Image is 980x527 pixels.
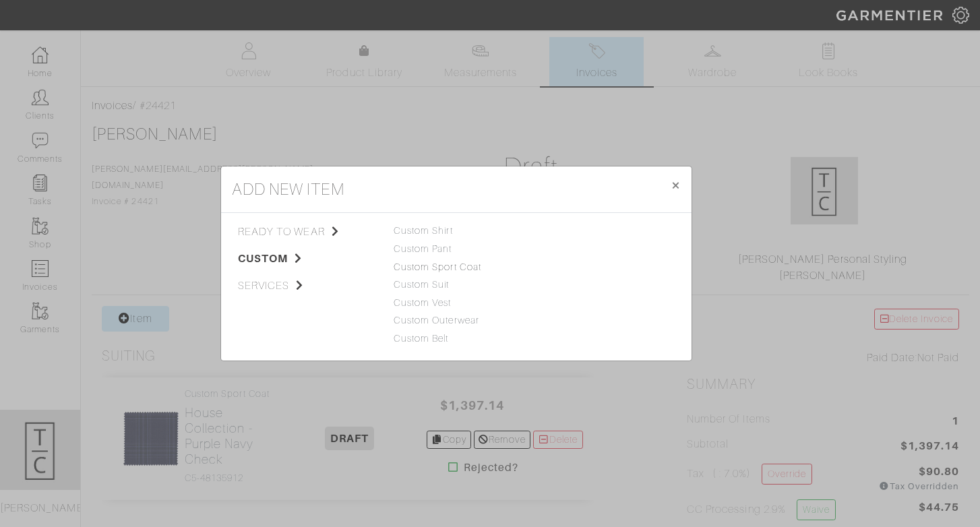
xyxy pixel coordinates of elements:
a: Custom Pant [394,243,452,254]
span: × [671,176,681,194]
span: ready to wear [238,224,373,240]
a: Custom Belt [394,333,449,344]
a: Custom Shirt [394,225,453,236]
a: Custom Vest [394,297,452,308]
a: Custom Outerwear [394,315,479,325]
span: services [238,278,373,294]
span: custom [238,251,373,267]
a: Custom Sport Coat [394,261,481,272]
a: Custom Suit [394,279,450,290]
h4: add new item [232,177,344,201]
